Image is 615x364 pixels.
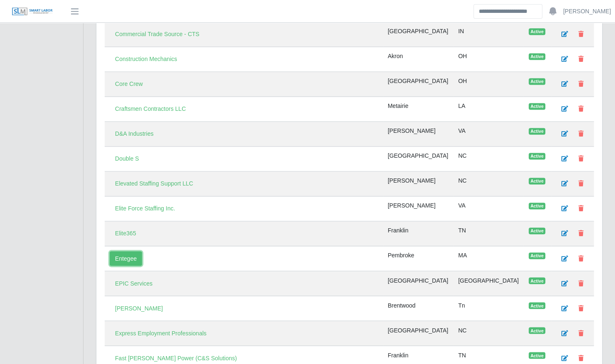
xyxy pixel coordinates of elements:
[383,22,453,47] td: [GEOGRAPHIC_DATA]
[453,246,524,271] td: MA
[529,352,545,359] span: Active
[453,22,524,47] td: IN
[383,221,453,246] td: Franklin
[110,276,158,291] a: EPIC Services
[453,296,524,321] td: Tn
[383,196,453,221] td: [PERSON_NAME]
[110,201,180,216] a: Elite Force Staffing Inc.
[529,178,545,184] span: Active
[453,171,524,196] td: NC
[453,47,524,72] td: OH
[383,296,453,321] td: Brentwood
[383,122,453,147] td: [PERSON_NAME]
[12,7,53,16] img: SLM Logo
[110,27,205,42] a: Commercial Trade Source - CTS
[453,122,524,147] td: VA
[529,78,545,85] span: Active
[383,171,453,196] td: [PERSON_NAME]
[453,271,524,296] td: [GEOGRAPHIC_DATA]
[383,147,453,171] td: [GEOGRAPHIC_DATA]
[110,77,148,91] a: Core Crew
[110,251,142,266] a: Entegee
[563,7,611,16] a: [PERSON_NAME]
[529,128,545,134] span: Active
[383,246,453,271] td: Pembroke
[529,302,545,309] span: Active
[110,127,159,141] a: D&A Industries
[529,277,545,284] span: Active
[529,327,545,334] span: Active
[453,72,524,97] td: OH
[529,227,545,234] span: Active
[110,102,191,116] a: Craftsmen Contractors LLC
[110,52,182,66] a: Construction Mechanics
[383,47,453,72] td: Akron
[110,151,145,166] a: Double S
[453,221,524,246] td: TN
[529,153,545,159] span: Active
[453,147,524,171] td: NC
[383,271,453,296] td: [GEOGRAPHIC_DATA]
[383,72,453,97] td: [GEOGRAPHIC_DATA]
[453,321,524,346] td: NC
[110,176,198,191] a: Elevated Staffing Support LLC
[110,326,212,340] a: Express Employment Professionals
[529,252,545,259] span: Active
[529,28,545,35] span: Active
[383,97,453,122] td: Metairie
[473,4,542,19] input: Search
[110,301,168,315] a: [PERSON_NAME]
[529,203,545,209] span: Active
[529,53,545,60] span: Active
[453,196,524,221] td: VA
[529,103,545,110] span: Active
[453,97,524,122] td: LA
[110,226,142,241] a: Elite365
[383,321,453,346] td: [GEOGRAPHIC_DATA]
